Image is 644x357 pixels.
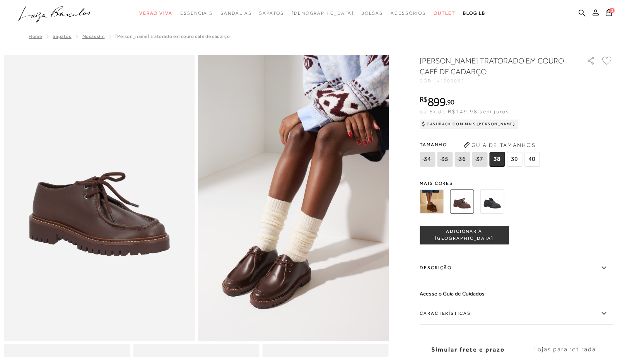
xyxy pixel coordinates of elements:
span: 36 [454,152,470,167]
span: 90 [447,98,454,106]
span: 38 [489,152,505,167]
span: Acessórios [391,10,426,16]
a: categoryNavScreenReaderText [361,6,383,20]
span: 37 [472,152,487,167]
i: , [446,99,454,106]
label: Características [420,302,613,325]
span: BLOG LB [463,10,485,16]
span: Sapatos [259,10,284,16]
span: Sandálias [220,10,251,16]
img: MOCASSIM TRATORADO EM COURO PRETO DE CADARÇO [480,190,504,214]
span: Verão Viva [139,10,173,16]
i: R$ [420,96,427,103]
h1: [PERSON_NAME] TRATORADO EM COURO CAFÉ DE CADARÇO [420,55,565,77]
span: Bolsas [361,10,383,16]
img: image [4,55,195,341]
a: categoryNavScreenReaderText [434,6,455,20]
span: 40 [524,152,540,167]
span: 39 [507,152,522,167]
a: Acesse o Guia de Cuidados [420,290,485,297]
span: 899 [427,95,446,109]
span: Essenciais [180,10,213,16]
a: categoryNavScreenReaderText [391,6,426,20]
span: 34 [420,152,435,167]
a: categoryNavScreenReaderText [180,6,213,20]
label: Descrição [420,257,613,279]
span: [PERSON_NAME] TRATORADO EM COURO CAFÉ DE CADARÇO [115,34,230,39]
a: categoryNavScreenReaderText [259,6,284,20]
button: ADICIONAR À [GEOGRAPHIC_DATA] [420,226,509,244]
a: SAPATOS [53,34,71,39]
span: Tamanho [420,139,542,150]
a: categoryNavScreenReaderText [220,6,251,20]
button: Guia de Tamanhos [461,139,538,151]
img: MOCASSIM TRATORADO EM COURO CAFÉ DE CADARÇO [450,190,474,214]
a: Mocassim [82,34,105,39]
span: Outlet [434,10,455,16]
a: BLOG LB [463,6,485,20]
img: image [198,55,389,341]
span: ADICIONAR À [GEOGRAPHIC_DATA] [420,228,508,242]
a: Home [29,34,42,39]
span: Mais cores [420,181,613,186]
div: Cashback com Mais [PERSON_NAME] [420,120,518,129]
img: MOCASSIM TRATORADO EM CAMURÇA CAFÉ DE CADARÇO [420,190,444,214]
span: [DEMOGRAPHIC_DATA] [292,10,354,16]
a: categoryNavScreenReaderText [139,6,173,20]
span: 141000062 [434,78,465,84]
span: ou 6x de R$149,98 sem juros [420,108,509,114]
a: noSubCategoriesText [292,6,354,20]
span: 3 [609,8,615,13]
span: 35 [437,152,453,167]
button: 3 [603,9,614,19]
div: CÓD: [420,79,574,83]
